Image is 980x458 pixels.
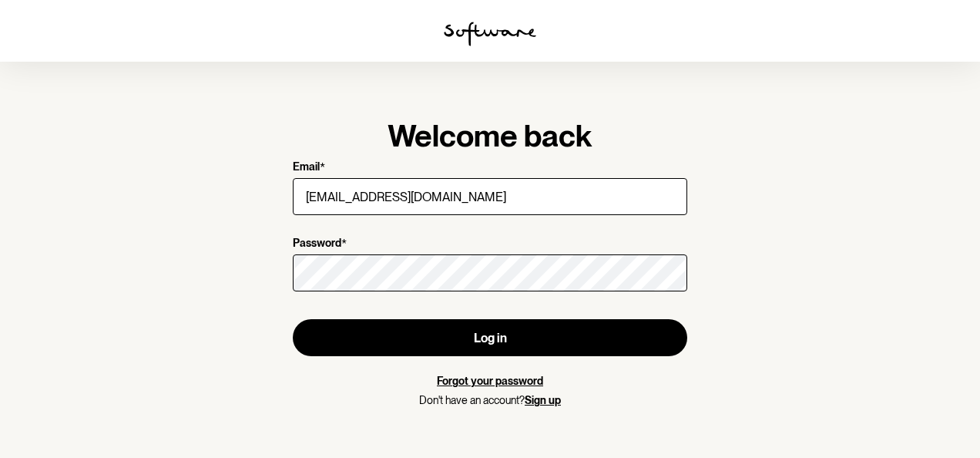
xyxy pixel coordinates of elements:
p: Password [293,237,341,251]
img: software logo [444,22,536,46]
button: Log in [293,319,687,356]
h1: Welcome back [293,117,687,154]
p: Don't have an account? [293,394,687,407]
a: Sign up [525,394,561,406]
a: Forgot your password [437,375,543,387]
p: Email [293,160,320,175]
